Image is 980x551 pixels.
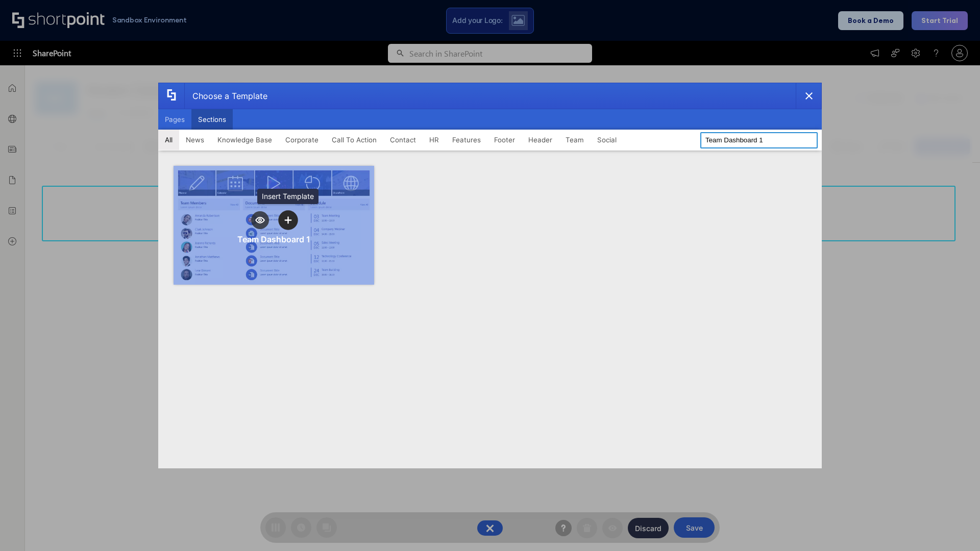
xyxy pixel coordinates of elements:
[237,234,310,244] div: Team Dashboard 1
[158,130,179,150] button: All
[325,130,383,150] button: Call To Action
[591,130,623,150] button: Social
[929,502,980,551] iframe: Chat Widget
[423,130,446,150] button: HR
[158,83,822,468] div: template selector
[700,132,818,148] input: Search
[559,130,591,150] button: Team
[383,130,423,150] button: Contact
[487,130,522,150] button: Footer
[522,130,559,150] button: Header
[179,130,211,150] button: News
[158,109,191,130] button: Pages
[184,83,267,109] div: Choose a Template
[446,130,487,150] button: Features
[211,130,279,150] button: Knowledge Base
[279,130,325,150] button: Corporate
[191,109,233,130] button: Sections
